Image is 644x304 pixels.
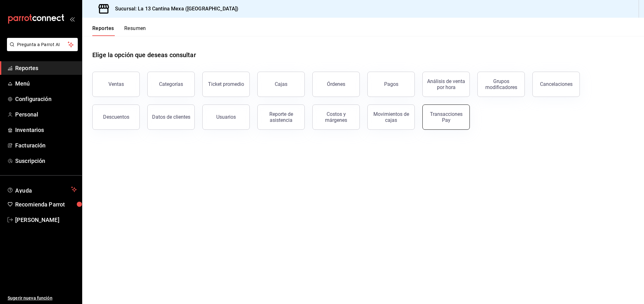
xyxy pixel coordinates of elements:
div: navigation tabs [92,25,146,36]
div: Grupos modificadores [481,78,521,90]
button: Cancelaciones [532,72,580,97]
button: Descuentos [92,104,140,130]
button: Reportes [92,25,114,36]
button: Ticket promedio [202,72,250,97]
button: Pagos [367,72,415,97]
span: Suscripción [15,157,77,165]
div: Ventas [108,81,124,87]
span: Menú [15,79,77,88]
button: Pregunta a Parrot AI [7,38,78,51]
button: Transacciones Pay [422,104,470,130]
button: Usuarios [202,104,250,130]
div: Análisis de venta por hora [426,78,466,90]
span: Facturación [15,141,77,150]
div: Órdenes [327,81,345,87]
div: Cancelaciones [540,81,573,87]
span: Inventarios [15,126,77,134]
span: Configuración [15,95,77,103]
span: [PERSON_NAME] [15,216,77,224]
button: Reporte de asistencia [257,104,305,130]
a: Pregunta a Parrot AI [4,46,78,52]
span: Ayuda [15,186,69,193]
div: Movimientos de cajas [371,111,411,123]
span: Pregunta a Parrot AI [17,41,68,48]
div: Categorías [159,81,183,87]
div: Transacciones Pay [426,111,466,123]
div: Datos de clientes [152,114,190,120]
h3: Sucursal: La 13 Cantina Mexa ([GEOGRAPHIC_DATA]) [110,5,238,13]
button: Cajas [257,72,305,97]
button: Movimientos de cajas [367,104,415,130]
button: Ventas [92,72,140,97]
div: Ticket promedio [208,81,244,87]
h1: Elige la opción que deseas consultar [92,50,196,60]
div: Cajas [275,81,287,87]
button: open_drawer_menu [70,16,75,21]
button: Análisis de venta por hora [422,72,470,97]
div: Costos y márgenes [316,111,356,123]
div: Usuarios [216,114,236,120]
div: Reporte de asistencia [261,111,301,123]
span: Sugerir nueva función [8,295,77,301]
button: Órdenes [312,72,360,97]
span: Reportes [15,64,77,72]
button: Categorías [147,72,195,97]
span: Personal [15,110,77,119]
span: Recomienda Parrot [15,200,77,209]
button: Resumen [124,25,146,36]
button: Datos de clientes [147,104,195,130]
button: Costos y márgenes [312,104,360,130]
button: Grupos modificadores [477,72,525,97]
div: Descuentos [103,114,129,120]
div: Pagos [384,81,398,87]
